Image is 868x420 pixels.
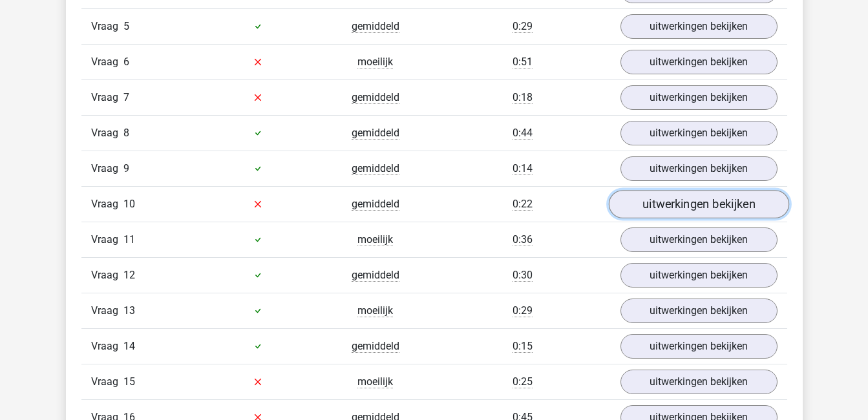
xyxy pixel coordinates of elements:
[91,303,123,319] span: Vraag
[513,304,533,317] span: 0:29
[123,304,135,317] span: 13
[513,56,533,68] span: 0:51
[123,375,135,388] span: 15
[123,20,129,32] span: 5
[357,375,393,388] span: moeilijk
[513,20,533,33] span: 0:29
[357,233,393,246] span: moeilijk
[620,334,778,359] a: uitwerkingen bekijken
[352,162,399,175] span: gemiddeld
[352,127,399,140] span: gemiddeld
[620,85,778,110] a: uitwerkingen bekijken
[91,161,123,176] span: Vraag
[513,233,533,246] span: 0:36
[352,20,399,33] span: gemiddeld
[513,340,533,353] span: 0:15
[123,56,129,68] span: 6
[91,196,123,212] span: Vraag
[91,232,123,247] span: Vraag
[352,340,399,353] span: gemiddeld
[620,227,778,252] a: uitwerkingen bekijken
[352,198,399,211] span: gemiddeld
[352,91,399,104] span: gemiddeld
[91,268,123,283] span: Vraag
[608,190,789,218] a: uitwerkingen bekijken
[123,233,135,246] span: 11
[513,91,533,104] span: 0:18
[123,91,129,103] span: 7
[91,19,123,34] span: Vraag
[513,198,533,211] span: 0:22
[620,156,778,181] a: uitwerkingen bekijken
[513,127,533,140] span: 0:44
[357,304,393,317] span: moeilijk
[620,299,778,323] a: uitwerkingen bekijken
[513,269,533,282] span: 0:30
[91,339,123,354] span: Vraag
[123,127,129,139] span: 8
[123,340,135,352] span: 14
[620,121,778,145] a: uitwerkingen bekijken
[123,162,129,174] span: 9
[620,50,778,74] a: uitwerkingen bekijken
[123,198,135,210] span: 10
[123,269,135,281] span: 12
[352,269,399,282] span: gemiddeld
[620,263,778,288] a: uitwerkingen bekijken
[620,14,778,39] a: uitwerkingen bekijken
[620,370,778,394] a: uitwerkingen bekijken
[91,374,123,390] span: Vraag
[91,54,123,70] span: Vraag
[513,162,533,175] span: 0:14
[513,375,533,388] span: 0:25
[91,125,123,141] span: Vraag
[357,56,393,68] span: moeilijk
[91,90,123,105] span: Vraag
